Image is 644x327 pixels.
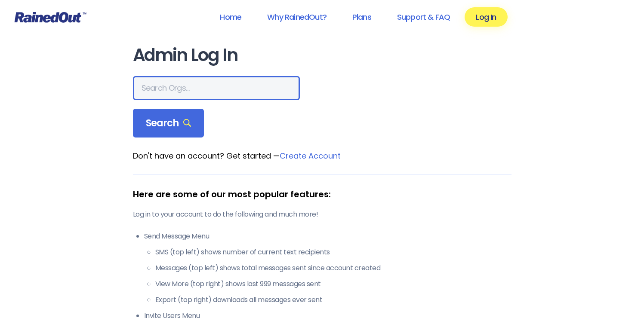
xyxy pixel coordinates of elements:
span: Search [146,117,191,129]
li: SMS (top left) shows number of current text recipients [155,247,512,257]
h1: Admin Log In [133,46,512,65]
div: Search [133,109,204,138]
a: Create Account [280,150,341,161]
li: Send Message Menu [144,231,512,305]
p: Log in to your account to do the following and much more! [133,209,512,220]
a: Log In [465,7,507,27]
input: Search Orgs… [133,76,300,100]
div: Here are some of our most popular features: [133,188,512,201]
a: Home [209,7,253,27]
a: Why RainedOut? [256,7,338,27]
li: Export (top right) downloads all messages ever sent [155,295,512,305]
a: Plans [341,7,382,27]
li: Messages (top left) shows total messages sent since account created [155,263,512,273]
li: View More (top right) shows last 999 messages sent [155,279,512,289]
a: Support & FAQ [386,7,461,27]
